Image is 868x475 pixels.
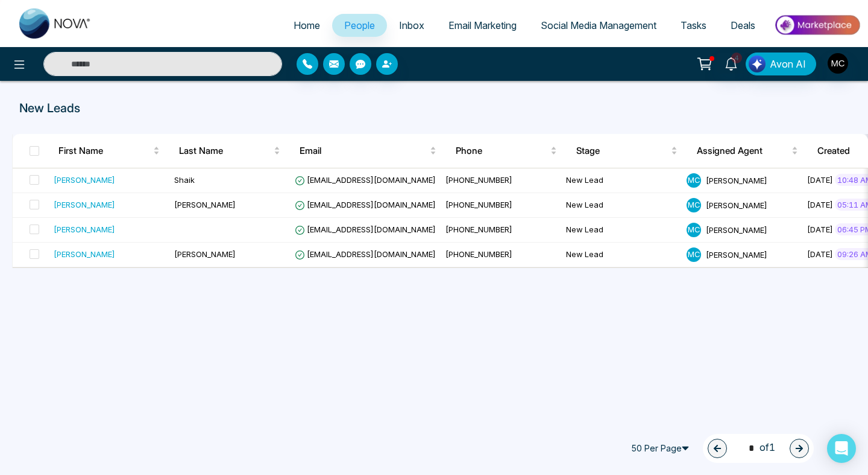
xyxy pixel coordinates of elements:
th: Phone [446,134,567,168]
a: Social Media Management [529,14,668,37]
span: Home [294,19,320,31]
span: Email Marketing [448,19,517,31]
span: of 1 [741,440,775,456]
span: People [344,19,375,31]
img: User Avatar [828,53,848,74]
span: Stage [576,144,668,158]
span: 4 [731,53,742,63]
th: Email [290,134,446,168]
a: Email Marketing [436,14,529,37]
span: [PHONE_NUMBER] [445,200,512,209]
td: New Lead [561,243,682,267]
span: [PHONE_NUMBER] [445,175,512,185]
span: Tasks [681,19,706,31]
span: Phone [456,144,548,158]
th: Assigned Agent [687,134,808,168]
td: New Lead [561,168,682,193]
span: M C [687,223,701,237]
a: 4 [717,53,746,74]
span: [EMAIL_ADDRESS][DOMAIN_NAME] [295,225,436,234]
span: Assigned Agent [697,144,789,158]
span: Social Media Management [541,19,656,31]
a: Home [281,14,332,37]
span: First Name [58,144,151,158]
div: [PERSON_NAME] [54,174,115,186]
p: New Leads [19,99,849,117]
span: [EMAIL_ADDRESS][DOMAIN_NAME] [295,200,436,209]
span: [PHONE_NUMBER] [445,225,512,234]
span: M C [687,173,701,188]
div: [PERSON_NAME] [54,199,115,211]
span: [PERSON_NAME] [706,249,767,259]
span: [EMAIL_ADDRESS][DOMAIN_NAME] [295,175,436,185]
th: Stage [567,134,687,168]
span: Deals [731,19,755,31]
span: [DATE] [807,225,833,234]
span: 50 Per Page [626,439,698,458]
span: [PERSON_NAME] [706,225,767,234]
span: [PERSON_NAME] [174,200,236,209]
img: Lead Flow [749,56,766,72]
a: People [332,14,387,37]
span: [DATE] [807,175,833,185]
div: [PERSON_NAME] [54,223,115,235]
span: Inbox [399,19,424,31]
img: Market-place.gif [773,11,861,39]
span: Last Name [179,144,271,158]
a: Deals [719,14,767,37]
td: New Lead [561,193,682,218]
span: [DATE] [807,200,833,209]
div: Open Intercom Messenger [827,434,856,463]
span: [PERSON_NAME] [706,175,767,185]
button: Avon AI [746,53,816,75]
div: [PERSON_NAME] [54,248,115,260]
img: Nova CRM Logo [19,8,92,39]
span: Email [300,144,427,158]
span: [PHONE_NUMBER] [445,249,512,259]
a: Inbox [387,14,436,37]
span: M C [687,247,701,262]
span: M C [687,198,701,212]
span: [PERSON_NAME] [706,200,767,209]
span: Avon AI [770,57,806,71]
span: Shaik [174,175,195,185]
th: First Name [49,134,169,168]
td: New Lead [561,218,682,243]
th: Last Name [169,134,290,168]
span: [DATE] [807,249,833,259]
span: [EMAIL_ADDRESS][DOMAIN_NAME] [295,249,436,259]
span: [PERSON_NAME] [174,249,236,259]
a: Tasks [668,14,719,37]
